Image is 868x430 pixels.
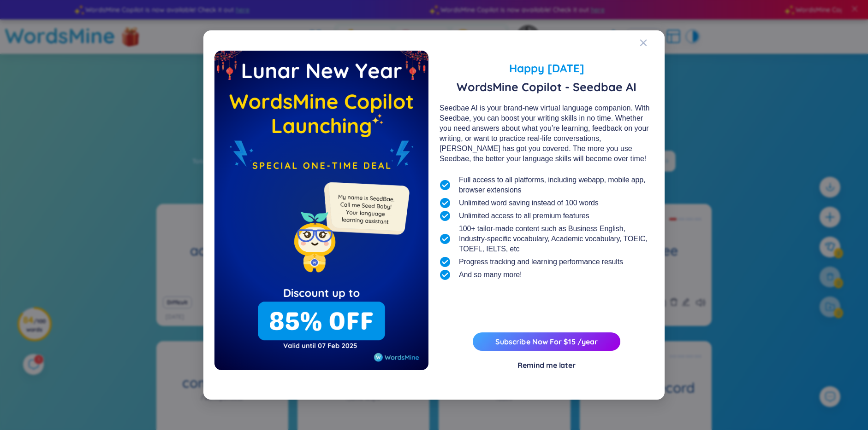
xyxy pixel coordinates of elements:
[320,163,411,255] img: minionSeedbaeMessage.35ffe99e.png
[473,332,620,351] button: Subscribe Now For $15 /year
[440,60,654,76] span: Happy [DATE]
[459,224,654,254] span: 100+ tailor-made content such as Business English, Industry-specific vocabulary, Academic vocabul...
[495,337,598,346] a: Subscribe Now For $15 /year
[214,51,428,370] img: wmFlashDealEmpty.574f35ac.png
[440,80,654,94] span: WordsMine Copilot - Seedbae AI
[459,270,522,280] span: And so many more!
[459,257,623,267] span: Progress tracking and learning performance results
[459,175,654,195] span: Full access to all platforms, including webapp, mobile app, browser extensions
[640,30,665,55] button: Close
[459,198,599,208] span: Unlimited word saving instead of 100 words
[459,211,589,221] span: Unlimited access to all premium features
[517,360,576,370] div: Remind me later
[440,103,654,164] div: Seedbae AI is your brand-new virtual language companion. With Seedbae, you can boost your writing...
